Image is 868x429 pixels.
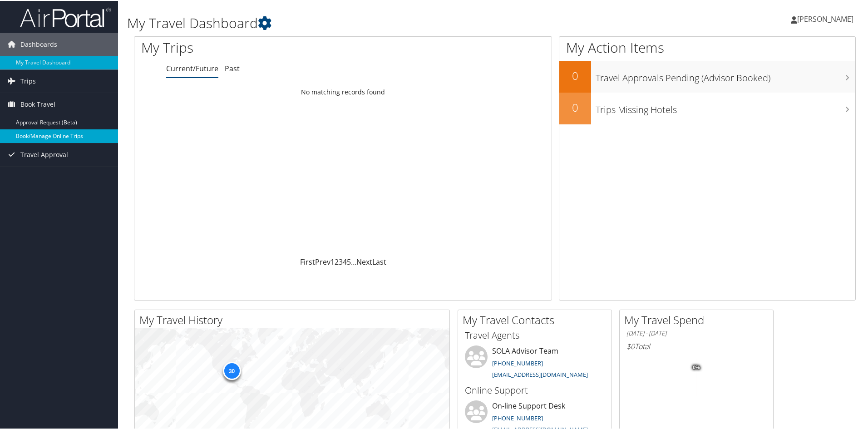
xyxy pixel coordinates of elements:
h3: Travel Agents [465,328,605,341]
h3: Online Support [465,383,605,396]
h2: 0 [559,99,591,114]
h2: My Travel Spend [624,311,773,327]
a: 0Trips Missing Hotels [559,92,855,123]
a: [PERSON_NAME] [791,5,863,32]
h2: My Travel History [139,311,449,327]
img: airportal-logo.png [20,6,111,27]
span: Book Travel [20,92,55,115]
span: $0 [626,340,635,350]
h3: Travel Approvals Pending (Advisor Booked) [596,66,855,84]
h6: Total [626,340,766,350]
h1: My Action Items [559,37,855,56]
a: 4 [343,256,347,266]
a: 3 [339,256,343,266]
span: … [351,256,356,266]
a: Last [372,256,386,266]
a: 0Travel Approvals Pending (Advisor Booked) [559,60,855,92]
tspan: 0% [693,364,700,370]
h1: My Trips [141,37,371,56]
a: Past [225,63,240,73]
a: [PHONE_NUMBER] [492,358,543,366]
span: [PERSON_NAME] [797,13,853,23]
h2: My Travel Contacts [463,311,612,327]
a: Current/Future [166,63,218,73]
a: 1 [330,256,335,266]
a: [PHONE_NUMBER] [492,413,543,421]
a: 2 [335,256,339,266]
li: SOLA Advisor Team [460,345,609,382]
h2: 0 [559,67,591,83]
a: Next [356,256,372,266]
span: Dashboards [20,32,57,55]
span: Trips [20,69,36,92]
td: No matching records found [134,83,552,99]
div: 30 [222,361,241,379]
a: Prev [315,256,330,266]
a: First [300,256,315,266]
span: Travel Approval [20,143,68,165]
a: 5 [347,256,351,266]
h3: Trips Missing Hotels [596,98,855,115]
a: [EMAIL_ADDRESS][DOMAIN_NAME] [492,370,588,378]
h1: My Travel Dashboard [127,13,617,32]
h6: [DATE] - [DATE] [626,328,766,337]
